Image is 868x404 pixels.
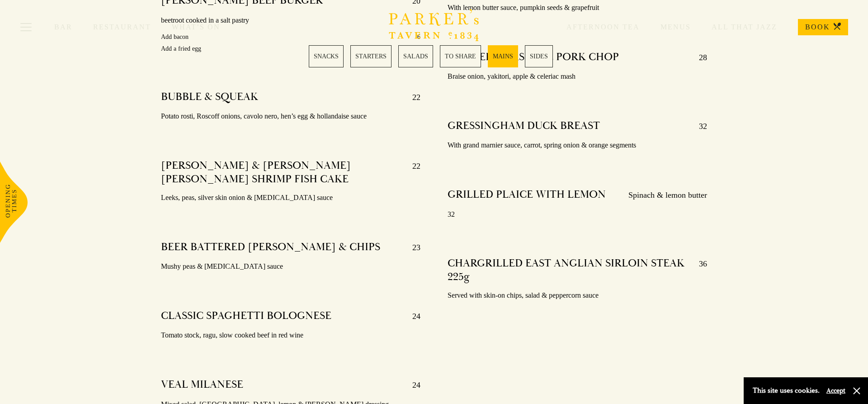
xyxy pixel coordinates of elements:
button: Close and accept [852,386,861,395]
h4: GRILLED PLAICE WITH LEMON [448,188,606,202]
h4: [PERSON_NAME] & [PERSON_NAME] [PERSON_NAME] SHRIMP FISH CAKE [161,159,403,186]
p: 22 [403,159,420,186]
p: Leeks, peas, silver skin onion & [MEDICAL_DATA] sauce [161,191,420,204]
p: 36 [690,257,707,284]
h4: CLASSIC SPAGHETTI BOLOGNESE [161,309,331,323]
p: 32 [690,119,707,133]
h4: BUBBLE & SQUEAK [161,90,258,105]
a: 6 / 6 [525,45,553,67]
h4: BEER BATTERED [PERSON_NAME] & CHIPS [161,240,380,255]
p: 23 [403,240,420,255]
button: Accept [826,386,845,395]
p: Potato rosti, Roscoff onions, cavolo nero, hen’s egg & hollandaise sauce [161,110,420,123]
p: This site uses cookies. [753,384,820,397]
a: 3 / 6 [398,45,433,67]
p: Tomato stock, ragu, slow cooked beef in red wine [161,329,420,342]
h4: GRESSINGHAM DUCK BREAST [448,119,600,133]
p: 22 [403,90,420,105]
p: With grand marnier sauce, carrot, spring onion & orange segments [448,139,707,152]
h4: CHARGRILLED EAST ANGLIAN SIRLOIN STEAK 225g [448,257,690,284]
a: 5 / 6 [488,45,518,67]
p: Spinach & lemon butter [619,188,707,202]
a: 1 / 6 [309,45,344,67]
p: Served with skin-on chips, salad & peppercorn sauce [448,289,707,302]
p: 32 [448,208,707,221]
p: Mushy peas & [MEDICAL_DATA] sauce [161,260,420,273]
p: 24 [403,309,420,323]
a: 2 / 6 [350,45,392,67]
h4: VEAL MILANESE [161,378,243,392]
a: 4 / 6 [440,45,481,67]
p: 24 [403,378,420,392]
